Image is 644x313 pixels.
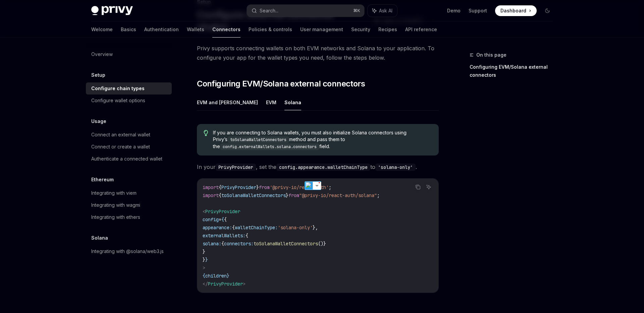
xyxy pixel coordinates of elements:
[256,184,259,190] span: }
[203,241,221,247] span: solana:
[208,281,243,287] span: PrivyProvider
[286,192,288,198] span: }
[254,241,318,247] span: toSolanaWalletConnectors
[91,247,164,255] div: Integrating with @solana/web3.js
[300,21,343,38] a: User management
[276,164,370,171] code: config.appearance.walletChainType
[91,97,145,105] div: Configure wallet options
[203,216,219,223] span: config
[375,164,416,171] code: 'solana-only'
[224,216,227,223] span: {
[91,71,105,79] h5: Setup
[284,95,301,110] button: Solana
[247,5,364,17] button: Search...⌘K
[266,95,276,110] button: EVM
[91,6,133,15] img: dark logo
[91,213,140,221] div: Integrating with ethers
[278,225,313,231] span: 'solana-only'
[91,189,137,197] div: Integrating with viem
[221,184,256,190] span: PrivyProvider
[197,44,439,62] span: Privy supports connecting wallets on both EVM networks and Solana to your application. To configu...
[224,241,254,247] span: connectors:
[220,143,319,150] code: config.externalWallets.solana.connectors
[197,95,258,110] button: EVM and [PERSON_NAME]
[216,164,256,171] code: PrivyProvider
[203,281,208,287] span: </
[205,257,208,263] span: }
[378,21,397,38] a: Recipes
[203,225,232,231] span: appearance:
[86,199,172,211] a: Integrating with wagmi
[476,51,506,59] span: On this page
[91,131,150,139] div: Connect an external wallet
[91,143,150,151] div: Connect or create a wallet
[86,95,172,107] a: Configure wallet options
[91,155,162,163] div: Authenticate a connected wallet
[91,84,145,92] div: Configure chain types
[205,208,240,214] span: PrivyProvider
[405,21,437,38] a: API reference
[249,21,292,38] a: Policies & controls
[86,82,172,95] a: Configure chain types
[379,7,392,14] span: Ask AI
[203,257,205,263] span: }
[86,211,172,223] a: Integrating with ethers
[219,216,221,223] span: =
[219,184,221,190] span: {
[227,136,289,143] code: toSolanaWalletConnectors
[187,21,204,38] a: Wallets
[121,21,136,38] a: Basics
[246,233,248,239] span: {
[351,21,370,38] a: Security
[299,192,377,198] span: "@privy-io/react-auth/solana"
[197,78,365,89] span: Configuring EVM/Solana external connectors
[368,5,397,17] button: Ask AI
[470,62,558,80] a: Configuring EVM/Solana external connectors
[203,249,205,255] span: }
[86,48,172,60] a: Overview
[203,265,205,271] span: >
[213,129,432,150] span: If you are connecting to Solana wallets, you must also initialize Solana connectors using Privy’s...
[197,162,439,172] span: In your , set the to .
[205,273,227,279] span: children
[424,183,433,191] button: Ask AI
[212,21,240,38] a: Connectors
[203,273,205,279] span: {
[86,153,172,165] a: Authenticate a connected wallet
[353,8,360,13] span: ⌘ K
[469,7,487,14] a: Support
[288,192,299,198] span: from
[414,183,422,191] button: Copy the contents from the code block
[260,7,278,15] div: Search...
[91,50,113,58] div: Overview
[203,184,219,190] span: import
[91,201,140,209] div: Integrating with wagmi
[91,176,114,184] h5: Ethereum
[542,5,553,16] button: Toggle dark mode
[221,241,224,247] span: {
[500,7,526,14] span: Dashboard
[259,184,270,190] span: from
[86,245,172,257] a: Integrating with @solana/web3.js
[86,141,172,153] a: Connect or create a wallet
[329,184,331,190] span: ;
[235,225,278,231] span: walletChainType:
[377,192,380,198] span: ;
[204,130,208,136] svg: Tip
[221,192,286,198] span: toSolanaWalletConnectors
[243,281,246,287] span: >
[203,208,205,214] span: <
[203,233,246,239] span: externalWallets:
[227,273,229,279] span: }
[447,7,461,14] a: Demo
[86,129,172,141] a: Connect an external wallet
[91,117,106,125] h5: Usage
[144,21,179,38] a: Authentication
[203,192,219,198] span: import
[232,225,235,231] span: {
[91,234,108,242] h5: Solana
[86,187,172,199] a: Integrating with viem
[219,192,221,198] span: {
[313,225,318,231] span: },
[495,5,537,16] a: Dashboard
